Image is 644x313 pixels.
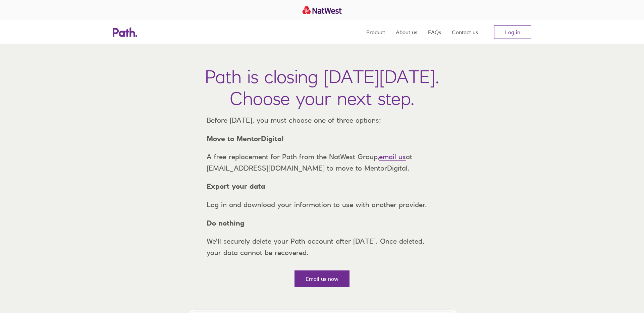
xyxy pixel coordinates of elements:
[201,115,443,126] p: Before [DATE], you must choose one of three options:
[207,182,265,190] strong: Export your data
[452,20,478,44] a: Contact us
[366,20,385,44] a: Product
[207,134,284,143] strong: Move to MentorDigital
[201,199,443,210] p: Log in and download your information to use with another provider.
[396,20,417,44] a: About us
[428,20,441,44] a: FAQs
[494,25,531,39] a: Log in
[207,219,245,227] strong: Do nothing
[205,66,439,109] h1: Path is closing [DATE][DATE]. Choose your next step.
[379,152,406,161] a: email us
[201,236,443,258] p: We’ll securely delete your Path account after [DATE]. Once deleted, your data cannot be recovered.
[294,270,350,287] a: Email us now
[201,151,443,174] p: A free replacement for Path from the NatWest Group, at [EMAIL_ADDRESS][DOMAIN_NAME] to move to Me...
